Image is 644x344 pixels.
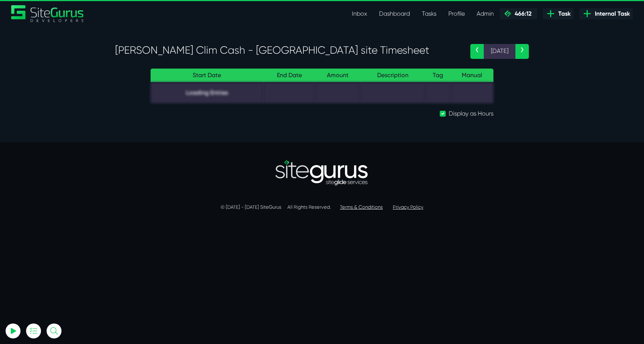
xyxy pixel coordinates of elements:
th: Description [360,69,425,82]
label: Display as Hours [449,109,493,118]
span: Internal Task [592,9,630,18]
a: SiteGurus [11,5,84,22]
p: © [DATE] - [DATE] SiteGurus All Rights Reserved. [115,203,529,211]
a: ‹ [470,44,484,59]
a: 466:12 [500,8,537,19]
a: Profile [442,6,471,21]
h3: [PERSON_NAME] Clim Cash - [GEOGRAPHIC_DATA] site Timesheet [115,44,459,57]
a: Terms & Conditions [340,204,383,210]
th: End Date [263,69,315,82]
span: [DATE] [484,44,515,59]
th: Tag [425,69,451,82]
th: Manual [451,69,493,82]
a: Tasks [416,6,442,21]
a: Task [543,8,574,19]
th: Start Date [151,69,263,82]
a: Internal Task [580,8,633,19]
a: Privacy Policy [393,204,423,210]
a: Inbox [346,6,373,21]
a: › [515,44,529,59]
span: Task [555,9,571,18]
a: Dashboard [373,6,416,21]
a: Admin [471,6,500,21]
img: Sitegurus Logo [11,5,84,22]
th: Amount [315,69,360,82]
td: Loading Entries [151,82,263,103]
span: 466:12 [512,10,531,17]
